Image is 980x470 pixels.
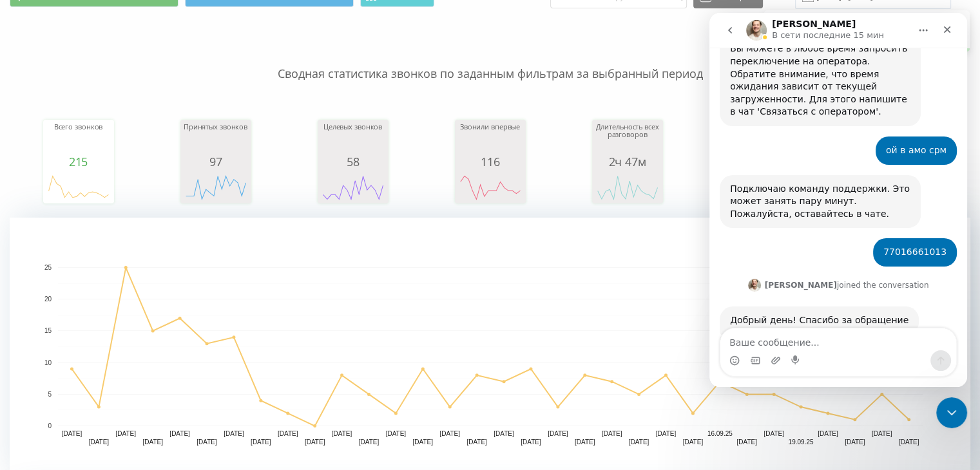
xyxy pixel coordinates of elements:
div: Всего звонков [46,123,111,155]
text: [DATE] [736,438,757,446]
text: [DATE] [169,430,190,437]
text: [DATE] [575,438,595,446]
div: 97 [184,155,248,168]
text: [DATE] [845,438,865,446]
div: Целевых звонков [321,123,385,155]
div: Copied to clipboard! [764,10,970,52]
text: [DATE] [386,430,407,437]
text: [DATE] [305,438,325,446]
text: [DATE] [683,438,704,446]
text: [DATE] [656,430,677,437]
text: [DATE] [629,438,649,446]
text: [DATE] [224,430,244,437]
text: 16.09.25 [707,430,733,437]
text: [DATE] [521,438,541,446]
text: [DATE] [142,438,163,446]
div: Звонили впервые [458,123,523,155]
text: [DATE] [412,438,433,446]
text: [DATE] [818,430,838,437]
div: 2ч 47м [595,155,660,168]
svg: A chart. [321,168,385,207]
text: [DATE] [872,430,892,437]
div: 215 [46,155,111,168]
text: [DATE] [439,430,460,437]
text: 20 [44,296,52,303]
div: Длительность всех разговоров [595,123,660,155]
iframe: Intercom live chat [936,397,967,428]
text: [DATE] [764,430,784,437]
div: Принятых звонков [184,123,248,155]
text: [DATE] [251,438,271,446]
text: 19.09.25 [788,438,813,446]
text: [DATE] [494,430,514,437]
svg: A chart. [184,168,248,207]
text: [DATE] [332,430,352,437]
div: 58 [321,155,385,168]
svg: A chart. [46,168,111,207]
div: 116 [458,155,523,168]
text: 5 [48,391,52,398]
text: [DATE] [602,430,622,437]
text: [DATE] [116,430,137,437]
text: 0 [48,422,52,429]
text: [DATE] [359,438,380,446]
iframe: Intercom live chat [709,13,967,387]
text: 15 [44,328,52,335]
p: Сводная статистика звонков по заданным фильтрам за выбранный период [10,40,970,82]
text: 10 [44,359,52,366]
text: [DATE] [62,430,82,437]
text: [DATE] [548,430,568,437]
svg: A chart. [595,168,660,207]
svg: A chart. [458,168,523,207]
text: 25 [44,264,52,271]
text: [DATE] [466,438,487,446]
text: [DATE] [89,438,110,446]
text: [DATE] [197,438,217,446]
text: [DATE] [899,438,919,446]
text: [DATE] [278,430,298,437]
